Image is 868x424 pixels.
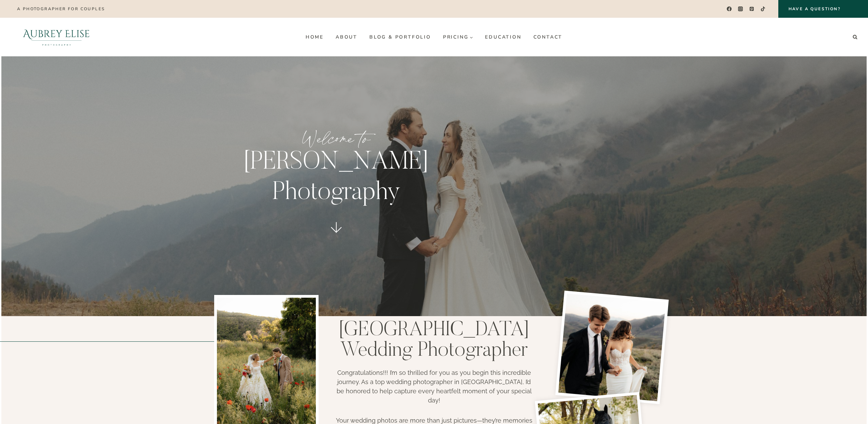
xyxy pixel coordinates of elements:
[17,6,105,11] p: A photographer for couples
[479,32,527,43] a: Education
[758,4,768,14] a: TikTok
[299,32,568,43] nav: Primary
[850,32,860,42] button: View Search Form
[747,4,757,14] a: Pinterest
[329,32,363,43] a: About
[223,148,450,209] p: [PERSON_NAME] Photography
[527,32,569,43] a: Contact
[736,4,746,14] a: Instagram
[334,320,534,361] h1: [GEOGRAPHIC_DATA] Wedding Photographer
[334,368,534,405] p: Congratulations!!! I’m so thrilled for you as you begin this incredible journey. As a top wedding...
[363,32,437,43] a: Blog & Portfolio
[8,18,105,56] img: Aubrey Elise Photography
[223,126,450,151] p: Welcome to
[443,34,473,40] span: Pricing
[555,291,668,404] img: bride and groom holding hands running
[724,4,734,14] a: Facebook
[437,32,479,43] a: Pricing
[299,32,329,43] a: Home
